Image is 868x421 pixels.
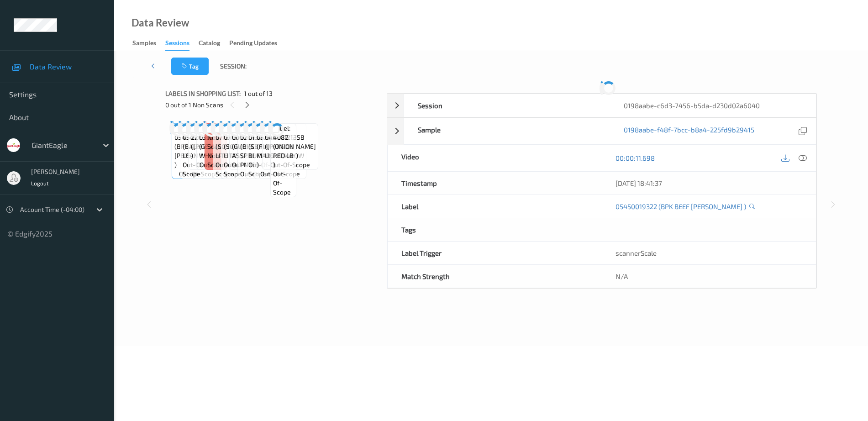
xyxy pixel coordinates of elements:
[171,58,209,75] button: Tag
[199,124,240,160] span: Label: 03003493045 (GE HEAVY WHIPPING )
[404,94,610,117] div: Session
[388,195,602,218] div: Label
[615,153,655,163] a: 00:00:11.698
[265,124,316,160] span: Label: 04800121358 ([PERSON_NAME] LIGHT MAY)
[388,145,602,171] div: Video
[165,89,241,98] span: Labels in shopping list:
[615,179,802,188] div: [DATE] 18:41:37
[220,62,247,71] span: Session:
[244,89,273,98] span: 1 out of 13
[207,151,225,169] span: non-scan
[240,169,280,179] span: out-of-scope
[191,124,242,160] span: Label: 22708800000 ([PERSON_NAME] )
[179,169,219,179] span: out-of-scope
[216,160,253,179] span: out-of-scope
[132,38,156,50] div: Samples
[229,37,286,50] a: Pending Updates
[240,124,280,169] span: Label: 02178850695 (BISCOF SPREAD PNTB)
[388,265,602,288] div: Match Strength
[132,18,189,27] div: Data Review
[388,242,602,264] div: Label Trigger
[199,38,220,50] div: Catalog
[183,124,221,160] span: Label: 05450010114 (BALLPARK LEAN BEEF)
[183,160,221,179] span: out-of-scope
[132,37,165,50] a: Samples
[388,172,602,195] div: Timestamp
[224,160,262,179] span: out-of-scope
[387,94,816,117] div: Session0198aabe-c6d3-7456-b5da-d230d02a6040
[232,124,272,160] span: Label: 00000009023 (GUEST ASSIST )
[229,38,277,50] div: Pending Updates
[248,124,287,160] span: Label: 01340951724 (SBR MILD BUFFALO W)
[174,124,223,169] span: Label: 05450019322 (BPK BEEF [PERSON_NAME] )
[610,94,816,117] div: 0198aabe-c6d3-7456-b5da-d230d02a6040
[232,160,272,169] span: out-of-scope
[165,99,380,111] div: 0 out of 1 Non Scans
[216,124,253,160] span: Label: 07131900121 (SCHWEBELS LITE WHE)
[602,242,816,264] div: scannerScale
[224,124,262,160] span: Label: 07131900121 (SCHWEBELS LITE WHE)
[257,124,304,169] span: Label: 05260011216 (FLUFF MARSHMALLOW )
[207,124,225,151] span: Label: Non-Scan
[200,160,239,169] span: out-of-scope
[602,265,816,288] div: N/A
[404,118,610,144] div: Sample
[624,125,754,137] a: 0198aabe-f48f-7bcc-b8a4-225fd9b29415
[199,37,229,50] a: Catalog
[165,37,199,51] a: Sessions
[388,218,602,241] div: Tags
[273,124,294,169] span: Label: 4082 (ONION RED LB )
[260,169,300,179] span: out-of-scope
[248,160,287,179] span: out-of-scope
[615,202,746,211] a: 05450019322 (BPK BEEF [PERSON_NAME] )
[273,169,294,197] span: out-of-scope
[387,118,816,145] div: Sample0198aabe-f48f-7bcc-b8a4-225fd9b29415
[165,38,189,51] div: Sessions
